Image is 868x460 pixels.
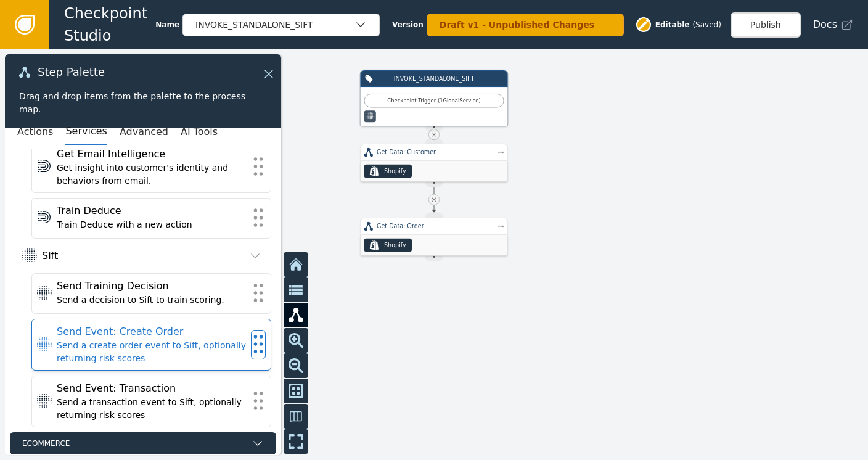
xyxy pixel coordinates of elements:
[377,222,491,231] div: Get Data: Order
[57,339,246,365] div: Send a create order event to Sift, optionally returning risk scores
[57,396,246,422] div: Send a transaction event to Sift, optionally returning risk scores
[57,294,246,306] div: Send a decision to Sift to train scoring.
[17,119,53,145] button: Actions
[57,279,246,294] div: Send Training Decision
[120,119,168,145] button: Advanced
[42,248,58,263] div: Sift
[384,166,406,175] div: Shopify
[19,90,267,116] div: Drag and drop items from the palette to the process map.
[57,203,246,218] div: Train Deduce
[57,147,246,162] div: Get Email Intelligence
[369,97,499,105] div: Checkpoint Trigger ( 1 Global Service )
[392,19,424,30] span: Version
[731,12,801,38] button: Publish
[38,67,105,78] span: Step Palette
[813,17,853,32] a: Docs
[57,324,246,339] div: Send Event: Create Order
[440,18,599,31] div: Draft v1 - Unpublished Changes
[57,218,246,231] div: Train Deduce with a new action
[813,17,837,32] span: Docs
[57,381,246,396] div: Send Event: Transaction
[155,19,179,30] span: Name
[427,14,624,36] button: Draft v1 - Unpublished Changes
[22,438,247,449] span: Ecommerce
[377,148,491,157] div: Get Data: Customer
[64,2,155,47] span: Checkpoint Studio
[377,74,491,83] div: INVOKE_STANDALONE_SIFT
[384,240,406,249] div: Shopify
[57,162,246,187] div: Get insight into customer's identity and behaviors from email.
[182,14,380,36] button: INVOKE_STANDALONE_SIFT
[181,119,218,145] button: AI Tools
[195,18,354,31] div: INVOKE_STANDALONE_SIFT
[655,19,690,30] span: Editable
[692,19,721,30] div: ( Saved )
[65,119,107,145] button: Services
